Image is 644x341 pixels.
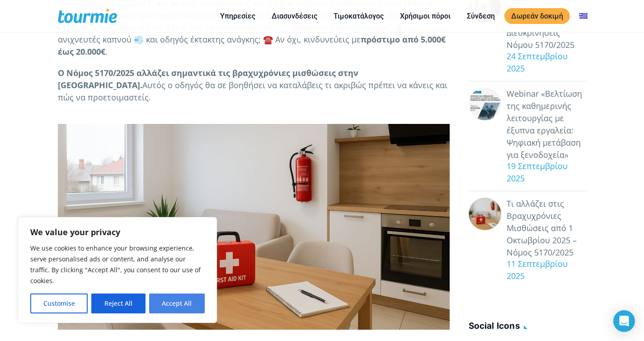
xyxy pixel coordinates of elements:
[469,319,587,334] h4: social icons
[504,8,570,24] a: Δωρεάν δοκιμή
[501,160,587,185] div: 19 Σεπτεμβρίου 2025
[460,10,502,22] a: Σύνδεση
[327,10,390,22] a: Τιμοκατάλογος
[265,10,324,22] a: Διασυνδέσεις
[507,88,587,161] a: Webinar «Βελτίωση της καθημερινής λειτουργίας με έξυπνα εργαλεία: Ψηφιακή μετάβαση για ξενοδοχεία»
[393,10,457,22] a: Χρήσιμοι πόροι
[501,258,587,282] div: 11 Σεπτεμβρίου 2025
[30,243,205,286] p: We use cookies to enhance your browsing experience, serve personalised ads or content, and analys...
[30,294,88,313] button: Customise
[613,310,635,332] div: Open Intercom Messenger
[91,294,145,313] button: Reject All
[507,198,587,259] a: Τι αλλάζει στις Βραχυχρόνιες Μισθώσεις από 1 Οκτωβρίου 2025 – Νόμος 5170/2025
[30,227,205,237] p: We value your privacy
[58,67,358,90] strong: Ο Νόμος 5170/2025 αλλάζει σημαντικά τις βραχυχρόνιες μισθώσεις στην [GEOGRAPHIC_DATA].
[58,67,450,104] p: Αυτός ο οδηγός θα σε βοηθήσει να καταλάβεις τι ακριβώς πρέπει να κάνεις και πώς να προετοιμαστείς.
[213,10,262,22] a: Υπηρεσίες
[58,34,446,57] strong: πρόστιμο από 5.000€ έως 20.000€
[501,50,587,75] div: 24 Σεπτεμβρίου 2025
[573,10,594,22] a: Αλλαγή σε
[149,294,205,313] button: Accept All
